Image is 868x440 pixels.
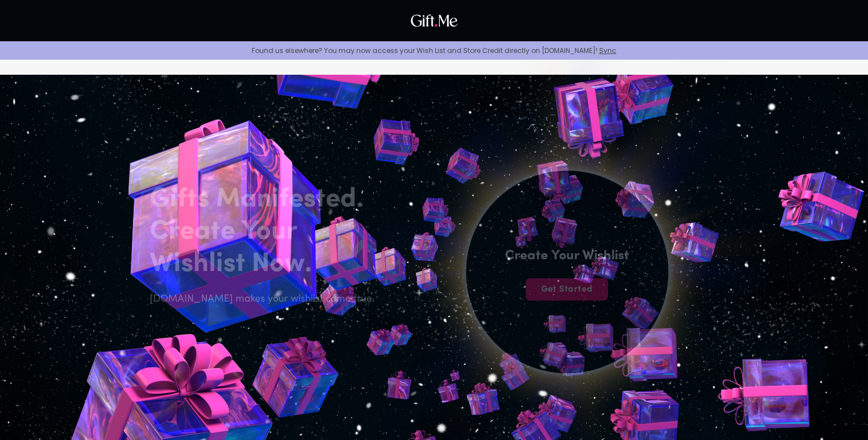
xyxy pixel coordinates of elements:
h4: Create Your Wishlist [505,247,629,265]
h6: [DOMAIN_NAME] makes your wishlist come true. [150,292,381,307]
h2: Gifts Manifested. [150,183,381,216]
span: Get Started [526,283,608,296]
img: GiftMe Logo [408,12,460,30]
h2: Create Your [150,216,381,248]
a: Sync [599,46,616,55]
p: Found us elsewhere? You may now access your Wish List and Store Credit directly on [DOMAIN_NAME]! [9,46,859,55]
h2: Wishlist Now. [150,248,381,281]
button: Get Started [526,278,608,301]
